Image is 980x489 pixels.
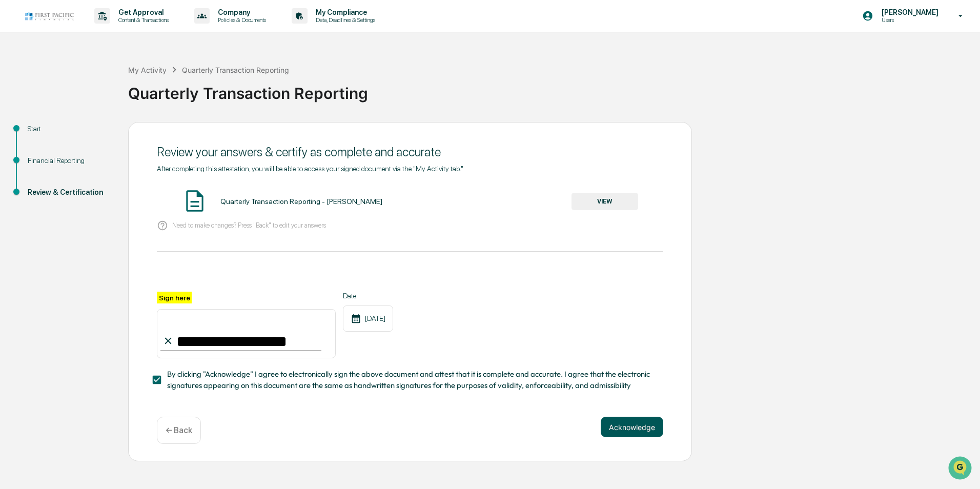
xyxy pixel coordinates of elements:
p: Data, Deadlines & Settings [308,16,380,24]
div: Quarterly Transaction Reporting [182,66,289,74]
p: My Compliance [308,8,380,16]
p: How can we help? [10,22,187,38]
p: Need to make changes? Press "Back" to edit your answers [172,221,326,229]
a: 🖐️Preclearance [6,125,70,144]
span: Data Lookup [21,149,65,159]
div: 🗄️ [74,130,83,138]
div: My Activity [128,66,167,74]
p: ← Back [166,425,192,435]
div: We're available if you need us! [35,89,130,97]
p: [PERSON_NAME] [873,8,944,16]
p: Content & Transactions [110,16,174,24]
div: Start [28,124,112,134]
span: By clicking "Acknowledge" I agree to electronically sign the above document and attest that it is... [167,369,655,392]
div: Review your answers & certify as complete and accurate [157,145,663,159]
div: Quarterly Transaction Reporting - [PERSON_NAME] [220,197,382,206]
label: Date [343,292,393,300]
a: Powered byPylon [72,173,124,181]
div: Review & Certification [28,187,112,198]
label: Sign here [157,292,192,303]
div: Financial Reporting [28,155,112,166]
a: 🔎Data Lookup [6,145,69,163]
div: Quarterly Transaction Reporting [128,76,975,103]
iframe: Open customer support [947,455,975,483]
span: Preclearance [21,129,66,139]
button: Start new chat [174,81,187,94]
p: Users [873,16,944,24]
img: Document Icon [182,188,208,214]
div: Start new chat [35,78,168,89]
span: After completing this attestation, you will be able to access your signed document via the "My Ac... [157,165,463,173]
div: [DATE] [343,305,393,332]
div: 🔎 [10,150,18,158]
p: Policies & Documents [210,16,271,24]
button: Acknowledge [601,417,663,437]
p: Company [210,8,271,16]
p: Get Approval [110,8,174,16]
div: 🖐️ [10,130,18,138]
img: logo [25,11,74,21]
button: VIEW [571,193,638,210]
span: Attestations [85,129,127,139]
span: Pylon [102,174,124,181]
img: 1746055101610-c473b297-6a78-478c-a979-82029cc54cd1 [10,78,29,97]
a: 🗄️Attestations [70,125,131,144]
